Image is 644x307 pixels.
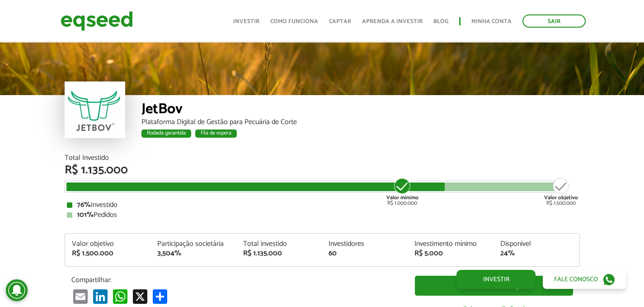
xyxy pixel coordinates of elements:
a: Como funciona [270,19,318,24]
div: Plataforma Digital de Gestão para Pecuária de Corte [141,119,580,126]
div: Investidores [329,240,401,248]
a: LinkedIn [91,289,109,304]
a: Aprenda a investir [362,19,423,24]
a: Investir [233,19,259,24]
div: Total Investido [65,154,580,162]
a: Sair [522,14,586,28]
strong: Valor mínimo [386,193,418,202]
div: Valor objetivo [72,240,144,248]
div: Pedidos [67,211,578,219]
div: R$ 1.135.000 [243,250,315,257]
div: 3,504% [157,250,230,257]
div: R$ 1.000.000 [385,177,419,206]
a: Entrar na fila de espera [415,276,573,296]
div: JetBov [141,102,580,119]
a: WhatsApp [111,289,129,304]
a: Compartilhar [151,289,169,304]
div: 24% [500,250,573,257]
div: Rodada garantida [141,130,191,138]
a: Fale conosco [543,270,626,289]
div: R$ 1.500.000 [544,177,578,206]
a: Blog [433,19,448,24]
div: R$ 5.000 [414,250,487,257]
a: X [131,289,149,304]
a: Minha conta [471,19,512,24]
div: R$ 1.500.000 [72,250,144,257]
div: Investido [67,201,578,209]
a: Investir [456,270,536,289]
img: EqSeed [61,9,133,33]
a: Email [71,289,89,304]
div: Total investido [243,240,315,248]
strong: Valor objetivo [544,193,578,202]
div: Participação societária [157,240,230,248]
div: 60 [329,250,401,257]
a: Captar [329,19,351,24]
div: Disponível [500,240,573,248]
strong: 76% [77,199,91,211]
strong: 101% [77,209,94,221]
div: R$ 1.135.000 [65,164,580,176]
div: Fila de espera [195,130,237,138]
p: Compartilhar: [71,276,401,284]
div: Investimento mínimo [414,240,487,248]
